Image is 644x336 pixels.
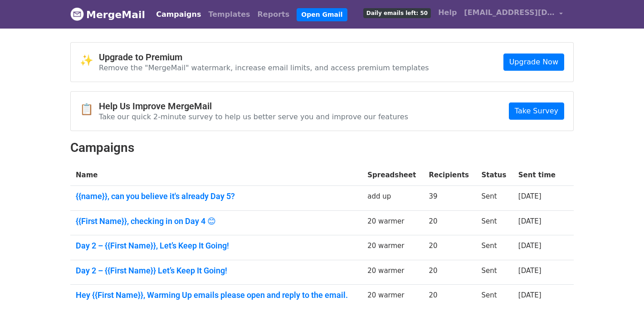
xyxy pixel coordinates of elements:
a: Daily emails left: 50 [360,4,434,22]
span: ✨ [80,54,99,67]
td: 39 [423,186,476,211]
th: Sent time [513,165,562,186]
td: add up [362,186,423,211]
td: 20 warmer [362,260,423,285]
a: Hey {{First Name}}, Warming Up emails please open and reply to the email. [76,290,356,300]
td: 20 warmer [362,235,423,260]
span: 📋 [80,103,99,116]
td: 20 warmer [362,210,423,235]
a: Take Survey [509,102,564,120]
a: MergeMail [70,5,145,24]
h4: Help Us Improve MergeMail [99,101,408,112]
a: Upgrade Now [503,54,564,71]
td: 20 warmer [362,285,423,309]
td: 20 [423,285,476,309]
a: Help [434,4,460,22]
h4: Upgrade to Premium [99,52,429,63]
img: MergeMail logo [70,7,84,21]
a: [DATE] [518,242,542,250]
a: {{name}}, can you believe it's already Day 5? [76,191,356,201]
a: [DATE] [518,267,542,275]
td: 20 [423,260,476,285]
a: [DATE] [518,217,542,225]
td: Sent [476,285,512,309]
a: {{First Name}}, checking in on Day 4 😊 [76,216,356,226]
th: Name [70,165,362,186]
td: 20 [423,210,476,235]
a: [DATE] [518,291,542,299]
td: 20 [423,235,476,260]
a: Open Gmail [297,8,347,21]
p: Take our quick 2-minute survey to help us better serve you and improve our features [99,112,408,122]
a: Campaigns [152,5,205,24]
h2: Campaigns [70,140,574,156]
span: [EMAIL_ADDRESS][DOMAIN_NAME] [464,7,555,18]
td: Sent [476,210,512,235]
a: Reports [254,5,293,24]
a: Day 2 – {{First Name}}, Let’s Keep It Going! [76,241,356,251]
th: Spreadsheet [362,165,423,186]
th: Recipients [423,165,476,186]
td: Sent [476,235,512,260]
p: Remove the "MergeMail" watermark, increase email limits, and access premium templates [99,63,429,73]
a: Day 2 – {{First Name}} Let’s Keep It Going! [76,266,356,276]
td: Sent [476,186,512,211]
a: Templates [205,5,254,24]
a: [EMAIL_ADDRESS][DOMAIN_NAME] [460,4,566,25]
span: Daily emails left: 50 [363,8,431,18]
td: Sent [476,260,512,285]
a: [DATE] [518,192,542,200]
th: Status [476,165,512,186]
